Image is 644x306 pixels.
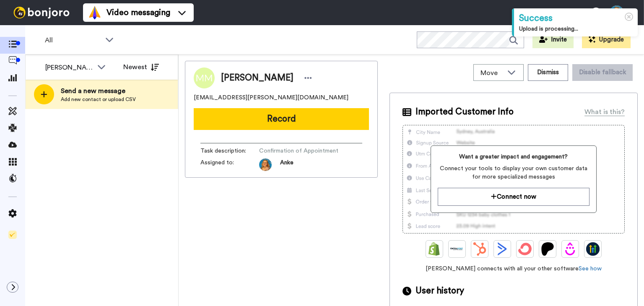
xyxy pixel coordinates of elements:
[541,242,554,256] img: Patreon
[117,59,165,75] button: Newest
[200,158,259,171] span: Assigned to:
[438,188,590,206] button: Connect now
[582,31,631,48] button: Upgrade
[259,158,272,171] img: b189bb25-cbac-4d9d-b0e8-0020dae11778-1496761971.jpg
[415,285,464,297] span: User history
[45,62,93,73] div: [PERSON_NAME]
[259,147,339,155] span: Confirmation of Appointment
[106,7,170,18] span: Video messaging
[61,86,136,96] span: Send a new message
[8,231,17,239] img: Checklist.svg
[586,242,600,256] img: GoHighLevel
[194,108,369,130] button: Record
[532,31,574,48] button: Invite
[200,147,259,155] span: Task description :
[579,266,602,272] a: See how
[45,35,101,45] span: All
[88,6,101,19] img: vm-color.svg
[473,242,486,256] img: Hubspot
[572,64,633,81] button: Disable fallback
[496,242,509,256] img: ActiveCampaign
[438,153,590,161] span: Want a greater impact and engagement?
[194,93,348,102] span: [EMAIL_ADDRESS][PERSON_NAME][DOMAIN_NAME]
[415,106,514,118] span: Imported Customer Info
[480,68,503,78] span: Move
[450,242,464,256] img: Ontraport
[519,25,633,33] div: Upload is processing...
[519,12,633,25] div: Success
[402,265,625,273] span: [PERSON_NAME] connects with all your other software
[280,158,293,171] span: Anke
[221,72,293,84] span: [PERSON_NAME]
[584,107,625,117] div: What is this?
[528,64,568,81] button: Dismiss
[61,96,136,103] span: Add new contact or upload CSV
[518,242,532,256] img: ConvertKit
[428,242,441,256] img: Shopify
[194,67,215,88] img: Image of Mat Morrison
[563,242,577,256] img: Drip
[438,164,590,181] span: Connect your tools to display your own customer data for more specialized messages
[10,7,73,18] img: bj-logo-header-white.svg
